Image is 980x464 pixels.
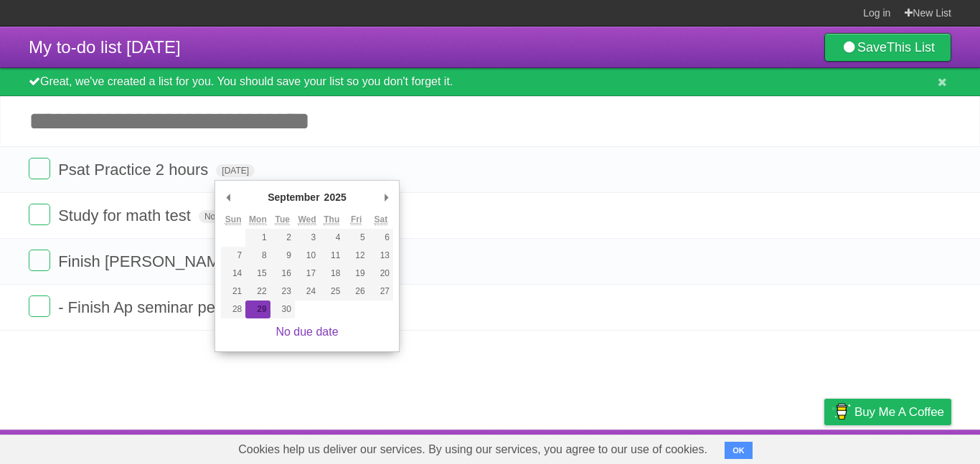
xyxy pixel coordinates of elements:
abbr: Tuesday [275,214,289,225]
button: 4 [319,229,344,247]
button: 10 [295,247,319,265]
button: 26 [344,283,368,300]
a: SaveThis List [824,33,951,62]
button: 17 [295,265,319,283]
button: Next Month [379,186,393,208]
button: 23 [270,283,295,300]
button: 19 [344,265,368,283]
button: 29 [245,300,270,318]
button: 12 [344,247,368,265]
span: - Finish Ap seminar peer review [58,298,283,316]
a: Developers [681,433,739,460]
button: 28 [221,300,245,318]
button: 20 [369,265,393,283]
span: Study for math test [58,207,194,224]
span: Buy me a coffee [854,399,944,425]
span: Finish [PERSON_NAME] Rational [58,252,301,270]
button: 18 [319,265,344,283]
button: 8 [245,247,270,265]
abbr: Thursday [324,214,339,225]
button: 5 [344,229,368,247]
button: 16 [270,265,295,283]
button: 3 [295,229,319,247]
a: Privacy [806,433,843,460]
label: Done [29,250,50,271]
button: 15 [245,265,270,283]
button: 30 [270,300,295,318]
button: 7 [221,247,245,265]
button: 14 [221,265,245,283]
a: About [633,433,664,460]
button: 13 [369,247,393,265]
div: 2025 [322,186,349,208]
button: 6 [369,229,393,247]
button: 2 [270,229,295,247]
a: Buy me a coffee [824,399,951,425]
button: 25 [319,283,344,300]
span: My to-do list [DATE] [29,37,181,57]
abbr: Sunday [225,214,242,225]
span: [DATE] [216,164,255,177]
button: 11 [319,247,344,265]
button: 9 [270,247,295,265]
a: Terms [757,433,788,460]
button: 22 [245,283,270,300]
button: 1 [245,229,270,247]
span: Psat Practice 2 hours [58,161,212,179]
a: Suggest a feature [861,433,951,460]
button: Previous Month [221,186,235,208]
button: 24 [295,283,319,300]
button: 27 [369,283,393,300]
img: Buy me a coffee [831,399,851,424]
b: This List [887,40,935,55]
button: OK [725,442,753,459]
a: No due date [275,326,338,338]
span: No due date [199,210,257,223]
abbr: Wednesday [298,214,316,225]
label: Done [29,204,50,225]
abbr: Saturday [374,214,388,225]
abbr: Monday [249,214,267,225]
span: Cookies help us deliver our services. By using our services, you agree to our use of cookies. [224,435,722,464]
div: September [265,186,321,208]
abbr: Friday [351,214,362,225]
label: Done [29,158,50,179]
button: 21 [221,283,245,300]
label: Done [29,295,50,317]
